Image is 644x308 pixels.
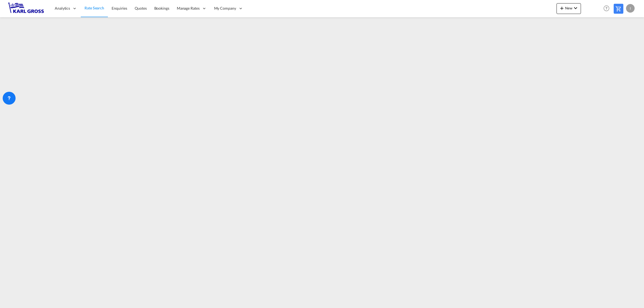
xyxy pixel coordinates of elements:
div: I [626,4,635,13]
div: Help [602,4,614,13]
span: My Company [214,6,236,11]
button: icon-plus 400-fgNewicon-chevron-down [557,3,581,14]
span: Help [602,4,611,13]
span: Analytics [55,6,70,11]
md-icon: icon-chevron-down [572,5,579,11]
span: Enquiries [112,6,127,10]
span: Bookings [154,6,169,10]
img: 3269c73066d711f095e541db4db89301.png [8,2,44,14]
span: Rate Search [85,6,104,10]
md-icon: icon-plus 400-fg [559,5,565,11]
span: New [559,6,579,10]
span: Quotes [135,6,147,10]
span: Manage Rates [177,6,200,11]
